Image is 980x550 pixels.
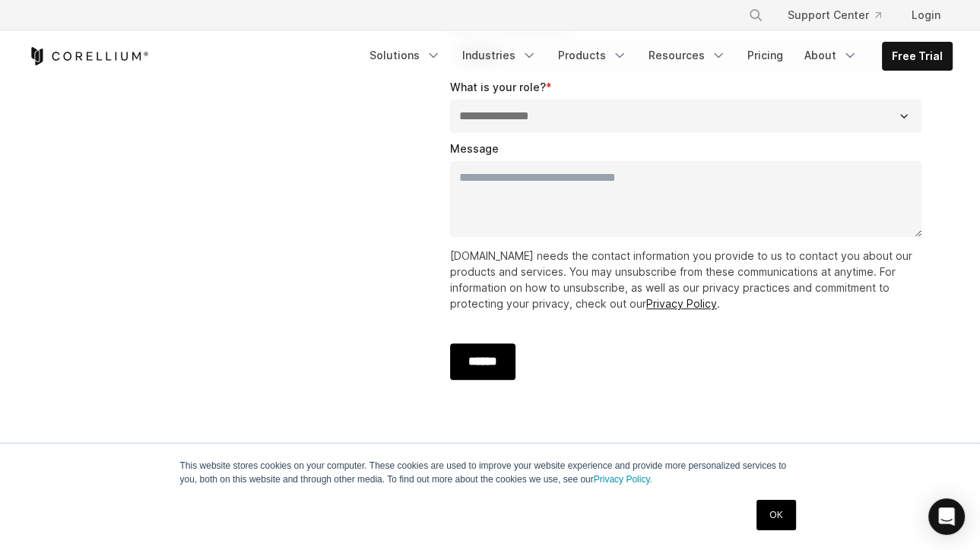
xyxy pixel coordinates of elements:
a: OK [756,500,795,530]
a: About [795,42,867,69]
p: This website stores cookies on your computer. These cookies are used to improve your website expe... [180,459,801,486]
a: Privacy Policy. [594,474,652,485]
a: Login [899,2,953,29]
a: Corellium Home [28,47,149,65]
a: Pricing [738,42,792,69]
div: Navigation Menu [360,42,953,71]
a: Privacy Policy [646,297,717,310]
a: Resources [639,42,735,69]
div: Navigation Menu [730,2,953,29]
span: What is your role? [450,81,546,93]
a: Products [549,42,636,69]
button: Search [742,2,769,29]
div: Open Intercom Messenger [928,498,965,535]
a: Solutions [360,42,450,69]
a: Support Center [775,2,893,29]
p: [DOMAIN_NAME] needs the contact information you provide to us to contact you about our products a... [450,248,928,311]
a: Free Trial [883,43,952,70]
span: Message [450,142,499,155]
a: Industries [453,42,546,69]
